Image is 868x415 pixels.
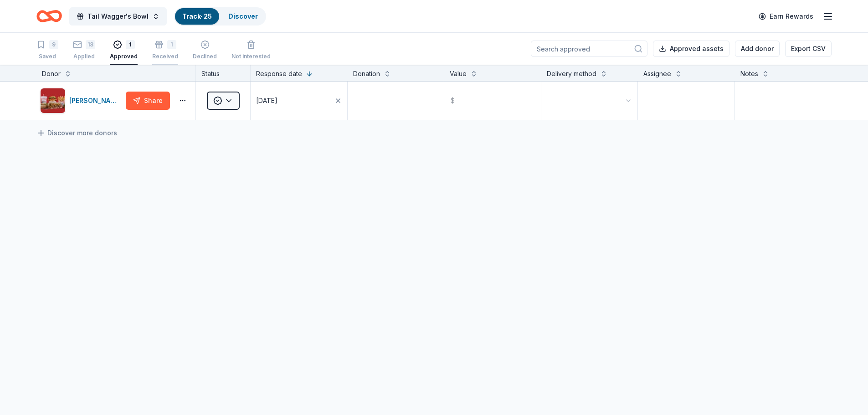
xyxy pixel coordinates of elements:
div: Donor [42,68,61,79]
button: Track· 25Discover [174,7,266,26]
div: Status [196,65,251,81]
div: Notes [740,68,758,79]
span: Tail Wagger's Bowl [87,11,149,22]
div: Assignee [643,68,671,79]
a: Earn Rewards [753,8,819,25]
input: Search approved [531,41,647,57]
div: 9 [49,40,58,49]
img: Image for Portillo's [41,88,65,113]
button: 13Applied [73,36,95,65]
div: 13 [86,40,95,49]
div: 1 [126,40,135,49]
a: Discover more donors [36,128,117,138]
button: Image for Portillo's[PERSON_NAME] [40,88,122,113]
div: Donation [353,68,380,79]
div: Received [152,53,178,60]
div: Approved [110,53,138,60]
button: Share [126,92,170,110]
button: Add donor [735,41,780,57]
button: Tail Wagger's Bowl [69,7,167,26]
button: Not interested [231,36,271,65]
button: 1Received [152,36,178,65]
button: Approved assets [653,41,729,57]
div: Applied [73,53,95,60]
a: Discover [228,12,258,20]
a: Home [36,5,62,27]
a: Track· 25 [182,12,212,20]
button: 1Approved [110,36,138,65]
div: Response date [256,68,302,79]
div: Value [450,68,467,79]
div: Declined [193,53,217,60]
button: Export CSV [785,41,832,57]
div: Saved [36,53,58,60]
div: Not interested [231,53,271,60]
button: Declined [193,36,217,65]
div: [DATE] [256,95,277,106]
button: [DATE] [251,82,347,120]
div: Delivery method [547,68,596,79]
div: [PERSON_NAME] [69,95,122,106]
div: 1 [167,40,176,49]
button: 9Saved [36,36,58,65]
